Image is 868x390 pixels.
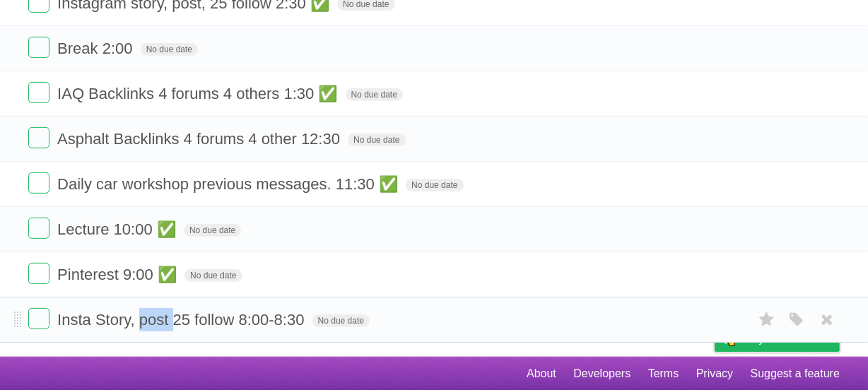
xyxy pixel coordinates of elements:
[648,360,679,387] a: Terms
[744,326,833,351] span: Buy me a coffee
[28,127,49,148] label: Done
[751,360,840,387] a: Suggest a feature
[28,263,49,284] label: Done
[312,314,370,327] span: No due date
[57,130,344,148] span: Asphalt Backlinks 4 forums 4 other 12:30
[573,360,631,387] a: Developers
[28,37,49,58] label: Done
[28,82,49,103] label: Done
[57,220,180,238] span: Lecture 10:00 ✅
[184,269,242,282] span: No due date
[28,218,49,239] label: Done
[57,266,180,283] span: Pinterest 9:00 ✅
[57,40,136,57] span: Break 2:00
[57,175,401,193] span: Daily car workshop previous messages. 11:30 ✅
[57,311,307,329] span: Insta Story, post 25 follow 8:00-8:30
[28,172,49,194] label: Done
[141,43,198,56] span: No due date
[753,308,780,331] label: Star task
[527,360,556,387] a: About
[406,179,463,191] span: No due date
[57,85,341,102] span: IAQ Backlinks 4 forums 4 others 1:30 ✅
[184,224,241,237] span: No due date
[28,308,49,329] label: Done
[346,88,403,101] span: No due date
[348,134,405,146] span: No due date
[696,360,733,387] a: Privacy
